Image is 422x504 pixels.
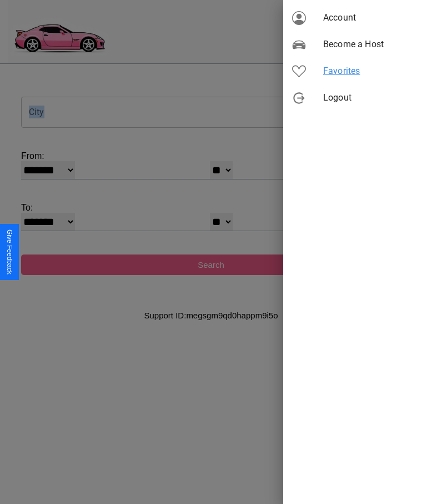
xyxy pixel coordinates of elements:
div: Give Feedback [6,229,13,275]
span: Favorites [323,64,413,78]
span: Account [323,11,413,24]
div: Become a Host [283,31,422,58]
span: Become a Host [323,38,413,51]
div: Account [283,4,422,31]
div: Logout [283,84,422,111]
div: Favorites [283,58,422,84]
span: Logout [323,91,413,104]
